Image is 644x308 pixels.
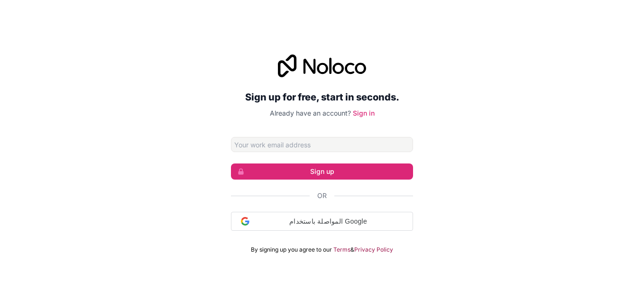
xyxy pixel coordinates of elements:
div: المواصلة باستخدام Google [231,212,413,231]
span: Already have an account? [270,109,351,117]
span: By signing up you agree to our [251,246,332,254]
a: Sign in [353,109,375,117]
button: Sign up [231,163,413,180]
iframe: Intercom notifications message [454,237,644,303]
a: Terms [333,246,350,254]
span: Or [317,191,327,200]
span: & [350,246,354,254]
input: Email address [231,137,413,152]
h2: Sign up for free, start in seconds. [231,89,413,106]
span: المواصلة باستخدام Google [249,217,407,226]
a: Privacy Policy [354,246,393,254]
